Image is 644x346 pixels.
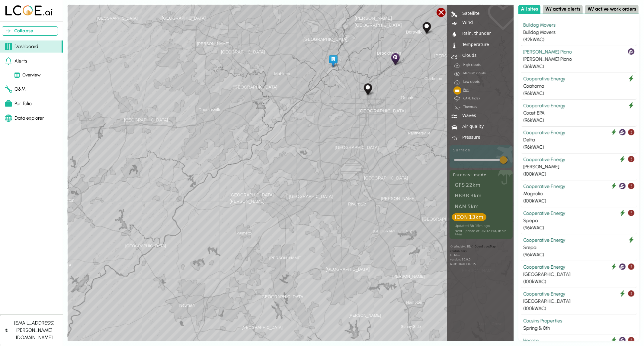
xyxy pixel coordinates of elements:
div: Medium clouds [460,72,486,75]
div: Cooperative Energy [523,264,634,271]
div: ( 96 kWAC) [523,117,634,124]
div: Cooperative Energy [523,129,634,136]
div: Air quality [460,124,484,128]
div: Bulldog Movers [523,29,634,36]
div: [PERSON_NAME] [523,163,634,170]
div: ( 42 kWAC) [523,36,634,43]
div: | [450,20,458,27]
div: ( 96 kWAC) [523,224,634,231]
div: ~ [453,95,461,103]
div: Cooperative Energy [523,75,634,82]
div: Thermals [460,105,477,108]
div: Temperature [460,42,489,47]
button: Bulldog Movers Bulldog Movers (42kWAC) [521,19,637,46]
div: Alerts [5,57,27,65]
div:  [450,123,458,131]
div: Cooperative Energy [523,290,634,298]
div:  [450,112,458,120]
div: Updated 3h 15m ago [451,224,511,228]
button: Cooperative Energy Coast EPA (96kWAC) [521,100,637,127]
button: W/ active work orders [585,5,639,14]
button: All sites [518,5,540,14]
div:  [450,134,458,142]
div: Select site list category [518,5,639,14]
button: Cooperative Energy [GEOGRAPHIC_DATA] (100kWAC) [521,261,637,288]
div: Satellite [460,11,480,15]
button: Cooperative Energy [GEOGRAPHIC_DATA] (100kWAC) [521,288,637,315]
button: W/ active alerts [543,5,583,14]
div: Srepa [523,244,634,251]
div: Cooper Piano [390,52,401,66]
div: Cooperative Energy [523,210,634,217]
div: Waves [460,113,476,118]
button: Cooperative Energy Coahoma (96kWAC) [521,73,637,100]
div: [EMAIL_ADDRESS][PERSON_NAME][DOMAIN_NAME] [11,319,58,341]
div: O&M [5,86,26,93]
div: Dashboard [5,43,38,50]
div: ( 100 kWAC) [523,305,634,312]
div: Forecast model [453,173,511,177]
div: Coast EPA [523,109,634,117]
div: Cousins Properties [523,317,634,325]
div: Next update at 06:32 PM, in 9h 44m [451,229,511,236]
div: Data explorer [5,115,44,122]
div: Low clouds [460,80,480,83]
div:  [453,70,461,78]
div:  [453,78,461,86]
div: ( 100 kWAC) [523,278,634,285]
div: d [453,86,461,94]
button: Cooperative Energy [PERSON_NAME] (100kWAC) [521,154,637,180]
div:  [450,41,458,49]
div: ( 96 kWAC) [523,90,634,97]
div: ( 96 kWAC) [523,144,634,151]
button: Collapse [2,26,58,36]
div: [PERSON_NAME] Piano [523,48,634,56]
div: ICON [452,213,486,221]
div: Cooperative Energy [523,156,634,163]
div: Delta [523,136,634,144]
div: Coahoma [523,82,634,90]
div: Magnolia [523,190,634,197]
div: Cooperative Energy [523,183,634,190]
div: Bulldog Movers [523,21,634,29]
div: Clouds [460,53,477,57]
button: Cousins Properties Spring & 8th [521,315,637,335]
div:  [453,103,461,111]
div: © Windyty, SE; [447,241,515,269]
button: Cooperative Energy Srepa (96kWAC) [521,234,637,261]
div: Overview [14,72,41,79]
div: ( 96 kWAC) [523,251,634,258]
div: Rain, thunder [460,31,491,35]
button: [PERSON_NAME] Piano [PERSON_NAME] Piano (36kWAC) [521,46,637,73]
div: Operations Center [328,54,338,68]
div: 7 [450,52,458,60]
div: [PERSON_NAME] Piano [523,56,634,63]
div: Spepa [523,217,634,224]
div: Wind [460,20,473,24]
span: lib.html version: 36.0.0 built: [DATE] 09:15 [450,254,476,266]
div: Cooperative Energy [523,102,634,109]
div:  [450,10,458,18]
div: Spring & 8th [523,325,634,332]
div: ( 100 kWAC) [523,170,634,178]
div:  [450,31,458,38]
div:  [453,61,461,69]
div: [GEOGRAPHIC_DATA] [523,271,634,278]
div: Bulldog Movers [421,21,432,34]
div: [GEOGRAPHIC_DATA] [523,298,634,305]
div: High clouds [460,63,481,66]
div: ( 36 kWAC) [523,63,634,70]
div: Spring & 8th [363,82,373,96]
button: Cooperative Energy Magnolia (100kWAC) [521,180,637,207]
div: Pressure [460,135,481,139]
small: 13km [469,214,483,220]
div: ( 100 kWAC) [523,197,634,205]
div: Portfolio [5,100,32,107]
div: Cooperative Energy [523,237,634,244]
div: CAPE Index [460,97,480,100]
div: Fog [460,89,469,92]
button: Cooperative Energy Spepa (96kWAC) [521,207,637,234]
div: Hecate [523,337,634,344]
button: Cooperative Energy Delta (96kWAC) [521,127,637,154]
a: © OpenStreetMap contributors [450,245,496,252]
